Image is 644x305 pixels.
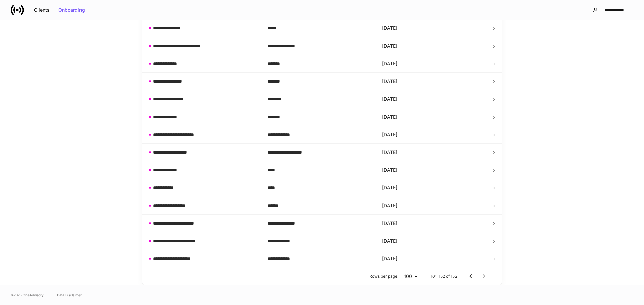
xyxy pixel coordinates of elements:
[377,19,491,37] td: [DATE]
[377,197,491,215] td: [DATE]
[11,292,44,298] span: © 2025 OneAdvisory
[377,90,491,108] td: [DATE]
[57,292,82,298] a: Data Disclaimer
[377,126,491,144] td: [DATE]
[377,37,491,55] td: [DATE]
[377,108,491,126] td: [DATE]
[377,73,491,90] td: [DATE]
[401,273,420,280] div: 100
[377,161,491,179] td: [DATE]
[377,215,491,232] td: [DATE]
[377,250,491,268] td: [DATE]
[464,270,477,283] button: Go to previous page
[54,5,89,15] button: Onboarding
[377,55,491,73] td: [DATE]
[58,8,85,12] div: Onboarding
[377,144,491,161] td: [DATE]
[30,5,54,15] button: Clients
[369,274,398,279] p: Rows per page:
[377,232,491,250] td: [DATE]
[34,8,50,12] div: Clients
[431,274,457,279] p: 101–152 of 152
[377,179,491,197] td: [DATE]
